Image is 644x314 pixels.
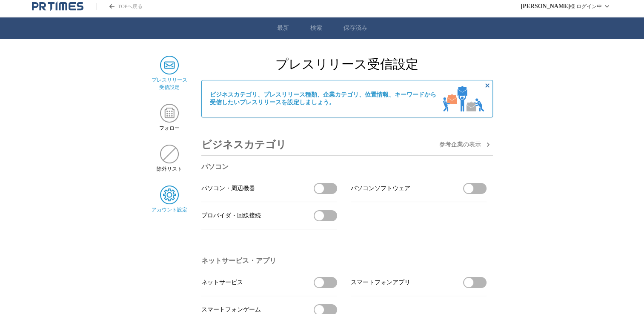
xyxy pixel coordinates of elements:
span: アカウント設定 [152,206,187,214]
span: スマートフォンゲーム [201,306,261,314]
span: パソコン・周辺機器 [201,185,255,192]
h3: パソコン [201,163,487,171]
a: 保存済み [343,24,367,32]
h2: プレスリリース受信設定 [201,56,493,73]
img: アカウント設定 [160,186,179,204]
img: 除外リスト [160,145,179,163]
span: ネットサービス [201,279,243,286]
button: 非表示にする [482,80,492,91]
a: アカウント設定アカウント設定 [152,186,188,214]
span: 参考企業の 表示 [439,141,481,148]
img: プレスリリース 受信設定 [160,56,179,74]
a: 最新 [277,24,289,32]
a: PR TIMESのトップページはこちら [32,1,83,11]
a: 検索 [310,24,322,32]
span: スマートフォンアプリ [351,279,410,286]
button: 参考企業の表示 [439,140,493,150]
h3: ビジネスカテゴリ [201,134,286,155]
img: フォロー [160,104,179,123]
a: プレスリリース 受信設定プレスリリース 受信設定 [152,56,188,91]
h3: ネットサービス・アプリ [201,257,487,265]
a: フォローフォロー [152,104,188,132]
span: フォロー [159,125,180,132]
a: 除外リスト除外リスト [152,145,188,173]
span: 除外リスト [157,166,182,173]
span: [PERSON_NAME] [521,3,570,10]
span: プロバイダ・回線接続 [201,212,261,220]
span: パソコンソフトウェア [351,185,410,192]
span: ビジネスカテゴリ、プレスリリース種類、企業カテゴリ、位置情報、キーワードから 受信したいプレスリリースを設定しましょう。 [210,91,436,106]
span: プレスリリース 受信設定 [152,77,187,91]
a: PR TIMESのトップページはこちら [96,3,143,10]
